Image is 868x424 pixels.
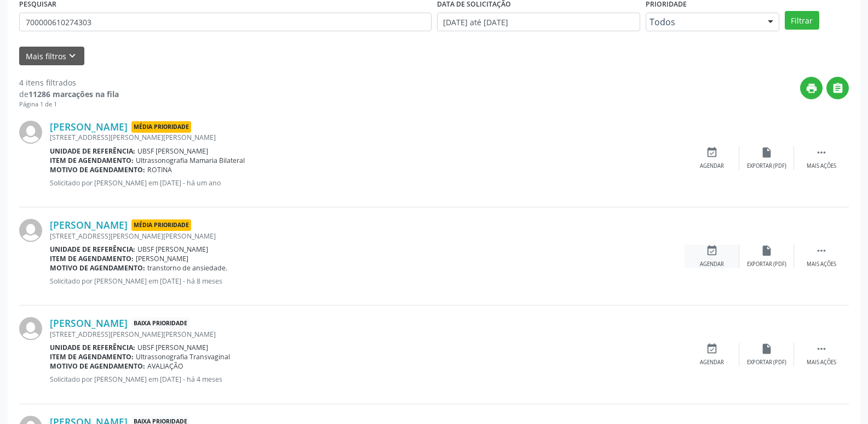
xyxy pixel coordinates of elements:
b: Item de agendamento: [50,352,134,361]
a: [PERSON_NAME] [50,317,128,329]
span: Baixa Prioridade [131,318,189,329]
img: img [19,121,42,144]
div: Mais ações [807,162,836,170]
div: Mais ações [807,261,836,268]
span: transtorno de ansiedade. [147,263,227,273]
i: keyboard_arrow_down [66,50,78,62]
p: Solicitado por [PERSON_NAME] em [DATE] - há 4 meses [50,375,685,384]
img: img [19,219,42,242]
i:  [815,343,827,355]
i: insert_drive_file [761,245,773,257]
div: 4 itens filtrados [19,77,119,88]
span: UBSF [PERSON_NAME] [137,245,208,254]
b: Motivo de agendamento: [50,361,145,371]
b: Unidade de referência: [50,146,135,156]
span: Média Prioridade [131,121,191,133]
input: Nome, CNS [19,13,432,31]
i: print [806,82,818,94]
p: Solicitado por [PERSON_NAME] em [DATE] - há 8 meses [50,276,685,286]
span: ROTINA [147,165,172,174]
span: [PERSON_NAME] [136,254,188,263]
div: Agendar [700,162,724,170]
div: Exportar (PDF) [747,359,786,366]
b: Motivo de agendamento: [50,165,145,174]
div: Exportar (PDF) [747,162,786,170]
a: [PERSON_NAME] [50,121,128,133]
a: [PERSON_NAME] [50,219,128,231]
b: Item de agendamento: [50,156,134,165]
i: event_available [706,146,718,159]
div: [STREET_ADDRESS][PERSON_NAME][PERSON_NAME] [50,231,685,241]
div: de [19,88,119,100]
div: Mais ações [807,359,836,366]
span: Todos [649,16,757,27]
b: Motivo de agendamento: [50,263,145,273]
div: Agendar [700,261,724,268]
b: Unidade de referência: [50,245,135,254]
span: Média Prioridade [131,219,191,231]
i:  [815,146,827,159]
span: UBSF [PERSON_NAME] [137,343,208,352]
div: [STREET_ADDRESS][PERSON_NAME][PERSON_NAME] [50,330,685,339]
b: Unidade de referência: [50,343,135,352]
i: insert_drive_file [761,146,773,159]
i: insert_drive_file [761,343,773,355]
i: event_available [706,245,718,257]
i:  [832,82,844,94]
input: Selecione um intervalo [437,13,640,31]
i:  [815,245,827,257]
p: Solicitado por [PERSON_NAME] em [DATE] - há um ano [50,178,685,188]
div: Exportar (PDF) [747,261,786,268]
button: Filtrar [785,11,819,30]
div: [STREET_ADDRESS][PERSON_NAME][PERSON_NAME] [50,133,685,142]
button:  [826,77,849,99]
button: Mais filtroskeyboard_arrow_down [19,47,84,66]
span: AVALIAÇÃO [147,361,183,371]
span: UBSF [PERSON_NAME] [137,146,208,156]
div: Página 1 de 1 [19,100,119,109]
div: Agendar [700,359,724,366]
img: img [19,317,42,340]
span: Ultrassonografia Mamaria Bilateral [136,156,245,165]
b: Item de agendamento: [50,254,134,263]
i: event_available [706,343,718,355]
strong: 11286 marcações na fila [28,89,119,99]
button: print [800,77,823,99]
span: Ultrassonografia Transvaginal [136,352,230,361]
